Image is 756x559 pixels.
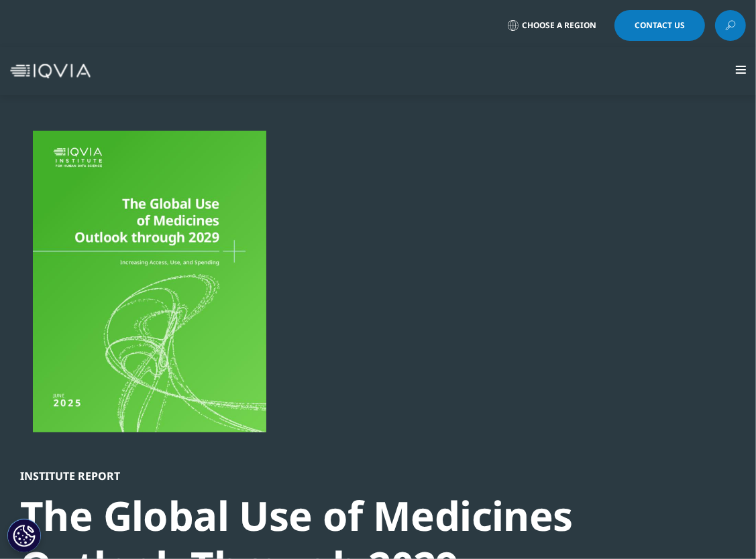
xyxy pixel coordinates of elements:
[635,21,685,29] span: Contact Us
[614,10,705,41] a: Contact Us
[522,20,596,31] span: Choose a Region
[20,469,720,483] div: Institute Report
[10,64,91,78] img: IQVIA Healthcare Information Technology and Pharma Clinical Research Company
[7,519,41,552] button: Cookies Settings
